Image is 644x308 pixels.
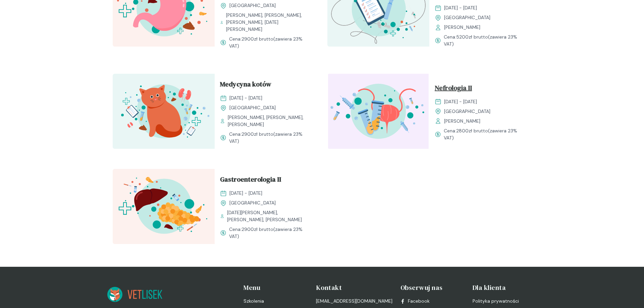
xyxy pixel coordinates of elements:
[220,79,271,92] span: Medycyna kotów
[473,298,537,305] a: Polityka prywatności
[229,199,276,206] span: [GEOGRAPHIC_DATA]
[435,83,526,96] a: Nefrologia II
[473,283,537,292] h4: Dla klienta
[229,190,262,197] span: [DATE] - [DATE]
[113,169,215,244] img: ZxkxEIF3NbkBX8eR_GastroII_T.svg
[444,108,490,115] span: [GEOGRAPHIC_DATA]
[444,24,480,31] span: [PERSON_NAME]
[444,34,526,48] span: Cena: (zawiera 23% VAT)
[229,95,262,102] span: [DATE] - [DATE]
[327,74,429,149] img: ZpgBUh5LeNNTxPrX_Uro_T.svg
[220,174,281,187] span: Gastroenterologia II
[229,131,311,145] span: Cena: (zawiera 23% VAT)
[316,283,392,292] h4: Kontakt
[456,34,488,40] span: 5200 zł brutto
[229,36,311,50] span: Cena: (zawiera 23% VAT)
[241,131,273,137] span: 2900 zł brutto
[456,128,488,134] span: 2800 zł brutto
[241,226,273,232] span: 2900 zł brutto
[113,74,215,149] img: aHfQZEMqNJQqH-e8_MedKot_T.svg
[473,298,519,305] span: Polityka prywatności
[400,298,430,305] a: Facebook
[435,83,472,96] span: Nefrologia II
[220,174,311,187] a: Gastroenterologia II
[220,79,311,92] a: Medycyna kotów
[228,114,311,128] span: [PERSON_NAME], [PERSON_NAME], [PERSON_NAME]
[444,4,477,11] span: [DATE] - [DATE]
[241,36,273,42] span: 2900 zł brutto
[244,298,308,305] a: Szkolenia
[400,283,465,292] h4: Obserwuj nas
[227,209,311,223] span: [DATE][PERSON_NAME], [PERSON_NAME], [PERSON_NAME]
[316,298,392,305] a: [EMAIL_ADDRESS][DOMAIN_NAME]
[244,283,308,292] h4: Menu
[229,2,276,9] span: [GEOGRAPHIC_DATA]
[229,104,276,111] span: [GEOGRAPHIC_DATA]
[444,118,480,125] span: [PERSON_NAME]
[226,12,311,33] span: [PERSON_NAME], [PERSON_NAME], [PERSON_NAME], [DATE][PERSON_NAME]
[444,14,490,21] span: [GEOGRAPHIC_DATA]
[444,127,526,141] span: Cena: (zawiera 23% VAT)
[244,298,264,305] span: Szkolenia
[229,226,311,240] span: Cena: (zawiera 23% VAT)
[444,98,477,105] span: [DATE] - [DATE]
